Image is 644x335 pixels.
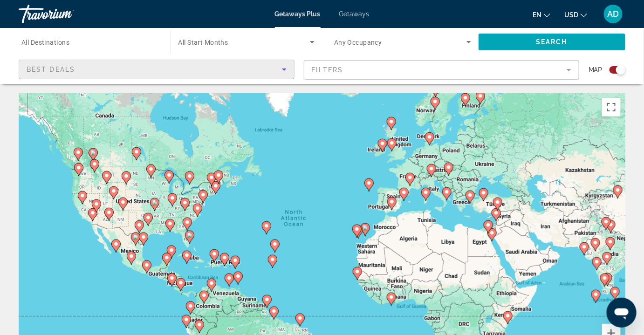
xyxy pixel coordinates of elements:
span: AD [608,9,619,19]
a: Getaways [339,10,370,18]
button: Filter [304,60,580,80]
span: en [533,11,541,19]
span: All Start Months [178,39,228,46]
button: Toggle fullscreen view [602,98,621,116]
button: Search [479,34,626,50]
button: User Menu [601,4,625,24]
button: Change language [533,8,550,21]
button: Change currency [564,8,587,21]
a: Travorium [19,2,112,26]
span: Map [589,63,603,76]
span: Any Occupancy [334,39,382,46]
a: Getaways Plus [275,10,321,18]
span: Best Deals [27,66,75,73]
span: Search [536,38,568,46]
iframe: Button to launch messaging window [607,298,637,328]
span: All Destinations [21,39,69,46]
mat-select: Sort by [27,64,287,75]
span: USD [564,11,578,19]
